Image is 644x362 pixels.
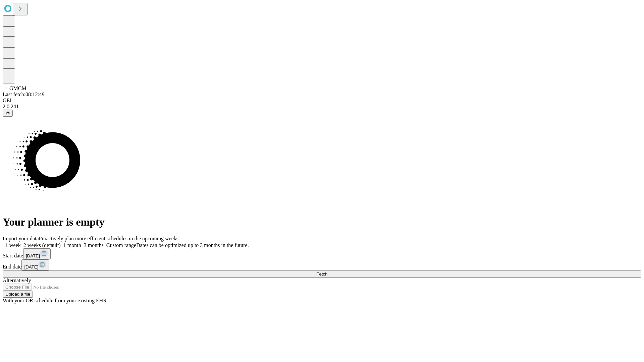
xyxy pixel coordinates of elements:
[136,242,249,248] span: Dates can be optimized up to 3 months in the future.
[3,248,641,259] div: Start date
[24,264,38,269] span: [DATE]
[63,242,81,248] span: 1 month
[3,104,641,110] div: 2.0.241
[9,85,26,91] span: GMCM
[5,111,10,116] span: @
[39,236,180,241] span: Proactively plan more efficient schedules in the upcoming weeks.
[84,242,104,248] span: 3 months
[5,242,21,248] span: 1 week
[21,259,49,270] button: [DATE]
[3,270,641,278] button: Fetch
[3,236,39,241] span: Import your data
[3,291,33,298] button: Upload a file
[23,248,51,259] button: [DATE]
[3,92,45,97] span: Last fetch: 08:12:49
[3,298,107,303] span: With your OR schedule from your existing EHR
[23,242,61,248] span: 2 weeks (default)
[3,98,641,104] div: GEI
[3,110,13,117] button: @
[316,271,327,277] span: Fetch
[3,278,31,283] span: Alternatively
[26,253,40,258] span: [DATE]
[3,259,641,270] div: End date
[3,216,641,228] h1: Your planner is empty
[106,242,136,248] span: Custom range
